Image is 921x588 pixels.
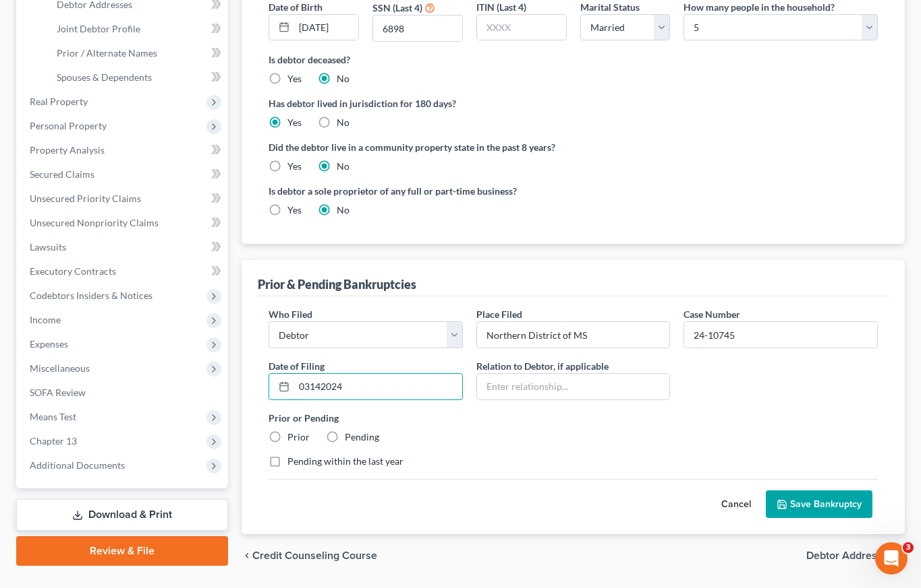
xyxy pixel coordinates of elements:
label: No [337,160,350,173]
input: XXXX [373,15,462,41]
button: Cancel [706,491,766,518]
span: Additional Documents [30,459,125,471]
span: Means Test [30,411,76,422]
label: No [337,72,350,86]
a: Secured Claims [19,162,228,187]
label: Is debtor deceased? [269,53,878,67]
span: Income [30,314,61,325]
button: Debtor Addresses chevron_right [806,550,905,561]
input: MM/DD/YYYY [294,374,462,399]
span: Unsecured Priority Claims [30,193,141,204]
input: MM/DD/YYYY [294,15,358,40]
span: Prior / Alternate Names [57,47,157,59]
span: SOFA Review [30,387,86,398]
div: Prior & Pending Bankruptcies [258,276,416,292]
label: Pending [345,430,379,444]
span: Who Filed [269,308,312,320]
a: Prior / Alternate Names [46,41,228,65]
span: Secured Claims [30,168,94,180]
span: Executory Contracts [30,265,116,277]
label: Yes [287,116,302,129]
span: Spouses & Dependents [57,71,152,83]
label: Prior [287,430,310,444]
span: Lawsuits [30,241,66,253]
span: 3 [903,542,914,553]
iframe: Intercom live chat [875,542,908,575]
input: Enter place filed... [477,322,670,348]
label: Yes [287,72,302,86]
input: # [684,322,877,348]
a: Unsecured Priority Claims [19,187,228,211]
a: Review & File [16,536,228,566]
label: Is debtor a sole proprietor of any full or part-time business? [269,184,566,198]
a: Spouses & Dependents [46,65,228,90]
a: Executory Contracts [19,259,228,284]
a: Joint Debtor Profile [46,17,228,41]
span: Real Property [30,96,88,107]
a: Property Analysis [19,138,228,162]
span: Personal Property [30,120,107,131]
label: Relation to Debtor, if applicable [476,359,609,373]
span: Chapter 13 [30,435,77,447]
span: Debtor Addresses [806,550,894,561]
span: Codebtors Insiders & Notices [30,290,152,301]
label: Has debtor lived in jurisdiction for 180 days? [269,96,878,110]
a: Lawsuits [19,235,228,259]
a: Unsecured Nonpriority Claims [19,211,228,235]
span: Date of Filing [269,360,325,372]
a: Download & Print [16,499,228,531]
label: No [337,203,350,217]
span: Unsecured Nonpriority Claims [30,217,159,228]
span: Joint Debtor Profile [57,23,140,34]
a: SOFA Review [19,381,228,405]
label: No [337,116,350,129]
span: Place Filed [476,308,522,320]
label: SSN (Last 4) [372,1,422,15]
span: Expenses [30,338,68,350]
span: Miscellaneous [30,362,90,374]
input: XXXX [477,15,566,40]
label: Yes [287,203,302,217]
label: Yes [287,160,302,173]
i: chevron_left [242,550,252,561]
input: Enter relationship... [477,374,670,399]
label: Pending within the last year [287,455,403,468]
label: Prior or Pending [269,411,878,425]
button: chevron_left Credit Counseling Course [242,550,377,561]
span: Property Analysis [30,144,105,156]
span: Credit Counseling Course [252,550,377,561]
label: Did the debtor live in a community property state in the past 8 years? [269,140,878,154]
button: Save Bankruptcy [766,490,872,519]
label: Case Number [683,307,740,321]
